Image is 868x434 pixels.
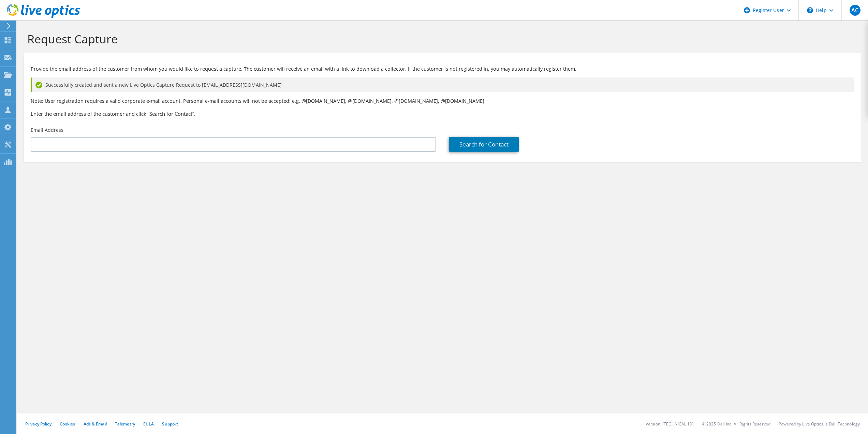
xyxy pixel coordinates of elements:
[31,110,854,117] h3: Enter the email address of the customer and click “Search for Contact”.
[646,421,694,427] li: Version: [TECHNICAL_ID]
[25,421,52,427] a: Privacy Policy
[807,7,813,13] svg: \n
[449,137,519,152] a: Search for Contact
[31,65,854,73] p: Provide the email address of the customer from whom you would like to request a capture. The cust...
[45,81,282,89] span: Successfully created and sent a new Live Optics Capture Request to [EMAIL_ADDRESS][DOMAIN_NAME]
[84,421,107,427] a: Ads & Email
[27,32,854,46] h1: Request Capture
[31,127,63,134] label: Email Address
[779,421,860,427] li: Powered by Live Optics, a Dell Technology
[60,421,75,427] a: Cookies
[143,421,154,427] a: EULA
[162,421,178,427] a: Support
[115,421,135,427] a: Telemetry
[702,421,770,427] li: © 2025 Dell Inc. All Rights Reserved
[31,97,854,105] p: Note: User registration requires a valid corporate e-mail account. Personal e-mail accounts will ...
[850,5,860,16] span: AC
